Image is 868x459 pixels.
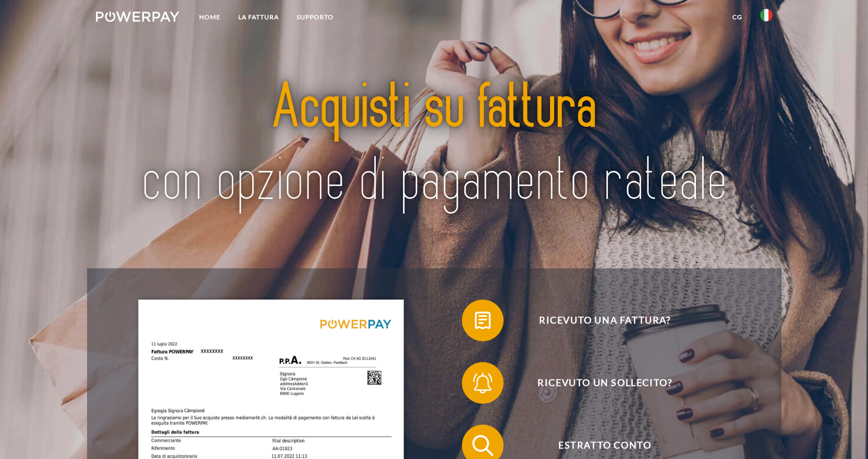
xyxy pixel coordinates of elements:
[760,9,773,21] img: it
[96,11,180,22] img: logo-powerpay-white.svg
[470,432,496,458] img: qb_search.svg
[470,370,496,396] img: qb_bell.svg
[477,362,732,404] span: Ricevuto un sollecito?
[129,46,739,244] img: title-powerpay_it.svg
[288,8,343,27] a: Supporto
[477,300,732,341] span: Ricevuto una fattura?
[724,8,751,27] a: CG
[470,307,496,333] img: qb_bill.svg
[462,300,733,341] button: Ricevuto una fattura?
[229,8,288,27] a: LA FATTURA
[190,8,229,27] a: Home
[462,362,733,404] button: Ricevuto un sollecito?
